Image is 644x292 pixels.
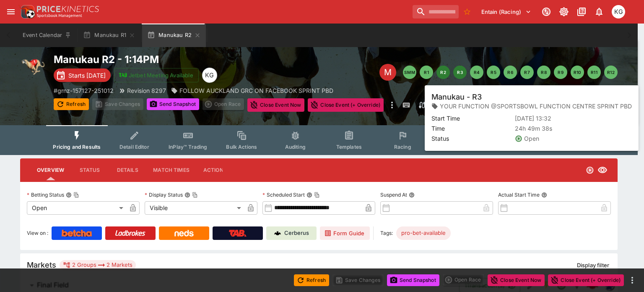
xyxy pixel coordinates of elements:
[37,14,82,18] img: Sportsbook Management
[609,3,628,21] button: Kevin Gutschlag
[554,66,567,79] button: R9
[18,3,35,20] img: PriceKinetics Logo
[146,160,196,180] button: Match Times
[572,258,614,272] button: Display filter
[285,144,306,150] span: Auditing
[27,201,126,215] div: Open
[548,101,570,110] p: Override
[27,191,64,198] p: Betting Status
[413,5,459,18] input: search
[196,160,234,180] button: Actions
[441,144,472,150] span: Popular Bets
[203,98,244,110] div: split button
[68,71,106,80] p: Starts [DATE]
[396,226,451,240] div: Betting Target: cerberus
[403,66,618,79] nav: pagination navigation
[587,66,601,79] button: R11
[284,229,309,237] p: Cerberus
[169,144,207,150] span: InPlay™ Trading
[54,53,336,66] h2: Copy To Clipboard
[114,68,199,82] button: Jetbet Meeting Available
[612,5,625,18] div: Kevin Gutschlag
[336,144,362,150] span: Templates
[30,160,71,180] button: Overview
[314,192,320,198] button: Copy To Clipboard
[274,230,281,237] img: Cerberus
[54,98,89,110] button: Refresh
[597,165,608,175] svg: Visible
[62,230,92,237] img: Betcha
[587,101,614,110] p: Auto-Save
[627,275,637,285] button: more
[262,191,305,198] p: Scheduled Start
[537,66,551,79] button: R8
[294,274,329,286] button: Refresh
[71,160,109,180] button: Status
[179,86,333,95] p: FOLLOW AUCKLAND GRC ON FACEBOOK SPRINT PBD
[520,66,534,79] button: R7
[380,226,393,240] label: Tags:
[604,66,618,79] button: R12
[586,166,594,174] svg: Open
[78,24,140,47] button: Manukau R1
[387,98,397,112] button: more
[226,144,257,150] span: Bulk Actions
[476,5,536,18] button: Select Tenant
[453,66,467,79] button: R3
[548,274,624,286] button: Close Event (+ Override)
[320,226,370,240] a: Form Guide
[27,226,48,240] label: View on :
[147,98,199,110] button: Send Snapshot
[394,144,411,150] span: Racing
[504,66,517,79] button: R6
[420,66,433,79] button: R1
[379,64,396,81] div: Edit Meeting
[488,274,545,286] button: Close Event Now
[18,24,76,47] button: Event Calendar
[470,66,483,79] button: R4
[229,230,247,237] img: TabNZ
[495,99,618,112] div: Start From
[574,4,589,19] button: Documentation
[498,191,540,198] p: Actual Start Time
[460,5,474,18] button: No Bookmarks
[592,4,607,19] button: Notifications
[492,144,528,150] span: Related Events
[174,230,193,237] img: Neds
[20,53,47,80] img: greyhound_racing.png
[380,191,407,198] p: Suspend At
[543,144,584,150] span: System Controls
[192,192,198,198] button: Copy To Clipboard
[53,144,101,150] span: Pricing and Results
[539,4,554,19] button: Connected to PK
[443,274,484,286] div: split button
[127,86,166,95] p: Revision 8297
[556,4,571,19] button: Toggle light/dark mode
[571,66,584,79] button: R10
[115,230,145,237] img: Ladbrokes
[119,144,149,150] span: Detail Editor
[403,66,416,79] button: SMM
[73,192,79,198] button: Copy To Clipboard
[202,68,217,83] div: Kevin Gutschlag
[37,6,99,12] img: PriceKinetics
[119,71,127,79] img: jetbet-logo.svg
[46,125,591,155] div: Event type filters
[3,4,18,19] button: open drawer
[509,101,531,110] p: Overtype
[396,229,451,237] span: pro-bet-available
[145,201,244,215] div: Visible
[387,274,439,286] button: Send Snapshot
[27,260,56,270] h5: Markets
[54,86,114,95] p: Copy To Clipboard
[487,66,500,79] button: R5
[436,66,450,79] button: R2
[308,98,384,112] button: Close Event (+ Override)
[145,191,183,198] p: Display Status
[109,160,146,180] button: Details
[171,86,333,95] div: FOLLOW AUCKLAND GRC ON FACEBOOK SPRINT PBD
[142,24,206,47] button: Manukau R2
[247,98,304,112] button: Close Event Now
[63,260,132,270] div: 2 Groups 2 Markets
